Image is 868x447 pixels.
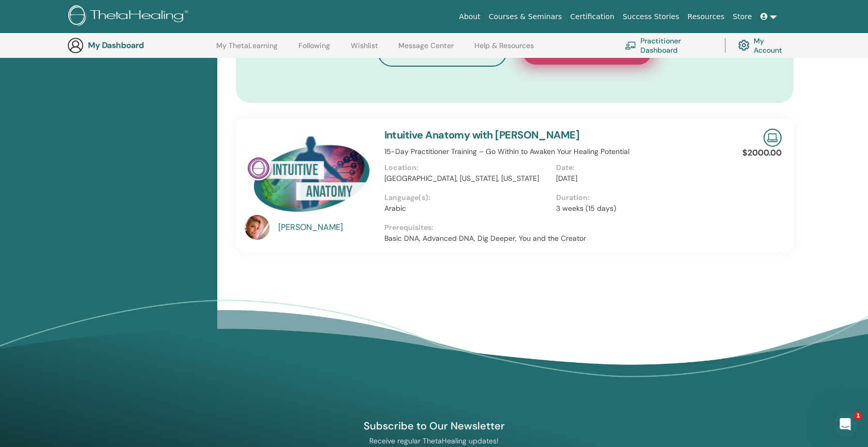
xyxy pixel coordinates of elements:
[384,146,728,157] p: 15-Day Practitioner Training – Go Within to Awaken Your Healing Potential
[625,34,712,57] a: Practitioner Dashboard
[833,412,858,437] iframe: Intercom live chat
[455,7,484,26] a: About
[384,222,728,233] p: Prerequisites:
[764,129,782,147] img: Live Online Seminar
[556,162,722,173] p: Date:
[351,41,378,58] a: Wishlist
[278,221,374,234] a: [PERSON_NAME]
[738,34,790,57] a: My Account
[485,7,566,26] a: Courses & Seminars
[729,7,756,26] a: Store
[556,203,722,214] p: 3 weeks (15 days)
[556,192,722,203] p: Duration:
[68,5,192,28] img: logo.png
[298,41,330,58] a: Following
[384,233,728,244] p: Basic DNA, Advanced DNA, Dig Deeper, You and the Creator
[245,215,270,240] img: default.jpg
[619,7,683,26] a: Success Stories
[738,37,750,53] img: cog.svg
[384,128,580,142] a: Intuitive Anatomy with [PERSON_NAME]
[315,419,553,433] h4: Subscribe to Our Newsletter
[67,37,84,54] img: generic-user-icon.jpg
[315,436,553,445] p: Receive regular ThetaHealing updates!
[384,162,550,173] p: Location:
[566,7,618,26] a: Certification
[683,7,729,26] a: Resources
[245,129,372,218] img: Intuitive Anatomy
[474,41,534,58] a: Help & Resources
[742,147,782,159] p: $2000.00
[625,41,636,50] img: chalkboard-teacher.svg
[398,41,454,58] a: Message Center
[556,173,722,184] p: [DATE]
[384,192,550,203] p: Language(s):
[216,41,278,58] a: My ThetaLearning
[384,173,550,184] p: [GEOGRAPHIC_DATA], [US_STATE], [US_STATE]
[384,203,550,214] p: Arabic
[854,412,862,420] span: 1
[88,40,191,50] h3: My Dashboard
